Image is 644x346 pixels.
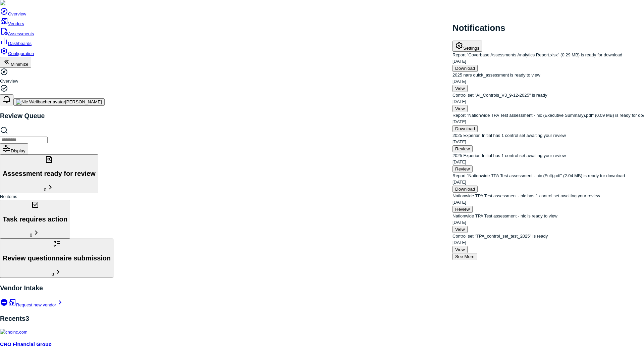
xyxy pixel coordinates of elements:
span: Request new vendor [16,302,56,307]
span: Overview [8,11,26,16]
span: [PERSON_NAME] [65,99,102,104]
span: Minimize [11,62,29,67]
button: Review [452,165,473,172]
button: Download [452,125,478,132]
span: 0 [30,233,32,238]
button: See More [452,253,477,260]
button: Review [452,145,473,152]
h2: Review questionnaire submission [3,254,111,262]
h2: Assessment ready for review [3,170,96,178]
span: Vendors [8,21,24,26]
button: Review [452,206,473,213]
button: Settings [452,41,482,52]
button: View [452,226,468,233]
img: Nic Weilbacher avatar [16,99,65,105]
button: View [452,246,468,253]
span: Dashboards [8,41,32,46]
span: 3 [25,315,29,322]
span: 0 [44,187,46,192]
button: Download [452,65,478,72]
span: Configuration [8,51,34,56]
span: Assessments [8,31,34,36]
button: Download [452,186,478,193]
button: View [452,105,468,112]
button: View [452,85,468,92]
span: 0 [51,272,54,277]
h2: Task requires action [3,215,67,223]
button: Nic Weilbacher avatar[PERSON_NAME] [13,98,105,106]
